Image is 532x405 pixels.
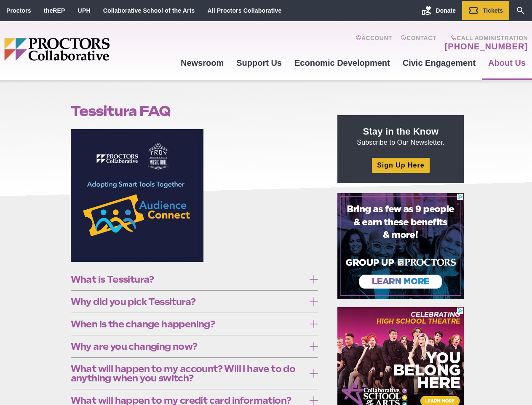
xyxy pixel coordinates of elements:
[396,51,482,74] a: Civic Engagement
[71,364,305,383] span: What will happen to my account? Will I have to do anything when you switch?
[71,319,305,329] span: When is the change happening?
[174,51,230,74] a: Newsroom
[436,7,456,14] span: Donate
[363,126,439,137] strong: Stay in the Know
[78,7,91,14] a: UPH
[71,342,305,351] span: Why are you changing now?
[4,38,174,61] img: Proctors logo
[71,297,305,306] span: Why did you pick Tessitura?
[483,7,503,14] span: Tickets
[44,7,65,14] a: theREP
[415,1,462,20] a: Donate
[442,35,528,41] span: Call Administration
[356,35,392,51] a: Account
[71,275,305,284] span: What is Tessitura?
[6,7,31,14] a: Proctors
[71,396,305,405] span: What will happen to my credit card information?
[337,193,464,299] iframe: Advertisement
[103,7,195,14] a: Collaborative School of the Arts
[445,41,528,51] a: [PHONE_NUMBER]
[482,51,532,74] a: About Us
[230,51,288,74] a: Support Us
[288,51,396,74] a: Economic Development
[207,7,281,14] a: All Proctors Collaborative
[71,103,318,119] h1: Tessitura FAQ
[462,1,509,20] a: Tickets
[401,35,436,51] a: Contact
[348,125,454,147] p: Subscribe to Our Newsletter.
[509,1,532,20] a: Search
[372,158,429,173] a: Sign Up Here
